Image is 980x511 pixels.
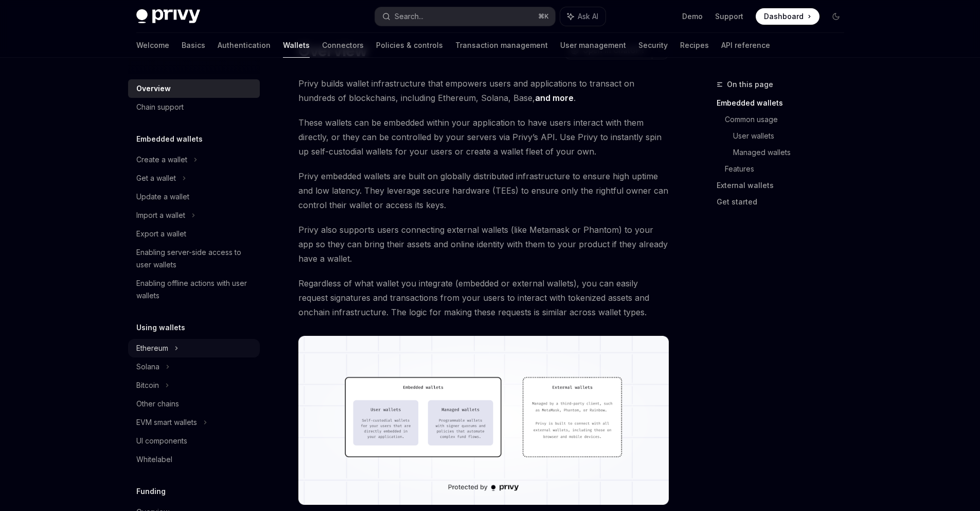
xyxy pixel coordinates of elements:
[717,177,852,194] a: External wallets
[136,379,159,391] div: Bitcoin
[136,82,171,95] div: Overview
[717,95,852,111] a: Embedded wallets
[395,10,423,23] div: Search...
[733,144,852,161] a: Managed wallets
[128,432,260,450] a: UI components
[128,395,260,413] a: Other chains
[218,33,271,58] a: Authentication
[136,246,254,271] div: Enabling server-side access to user wallets
[721,33,770,58] a: API reference
[136,191,189,203] div: Update a wallet
[136,277,254,302] div: Enabling offline actions with user wallets
[128,98,260,116] a: Chain support
[756,8,819,25] a: Dashboard
[128,188,260,206] a: Update a wallet
[298,76,669,105] span: Privy builds wallet infrastructure that empowers users and applications to transact on hundreds o...
[828,8,844,25] button: Toggle dark mode
[136,435,187,447] div: UI components
[578,11,598,22] span: Ask AI
[136,361,159,373] div: Solana
[638,33,668,58] a: Security
[682,11,703,22] a: Demo
[560,33,626,58] a: User management
[128,274,260,305] a: Enabling offline actions with user wallets
[136,101,184,113] div: Chain support
[455,33,548,58] a: Transaction management
[136,342,168,354] div: Ethereum
[560,7,605,26] button: Ask AI
[298,223,669,266] span: Privy also supports users connecting external wallets (like Metamask or Phantom) to your app so t...
[733,128,852,144] a: User wallets
[535,93,574,104] a: and more
[136,321,185,334] h5: Using wallets
[128,450,260,469] a: Whitelabel
[128,225,260,243] a: Export a wallet
[136,133,203,145] h5: Embedded wallets
[136,453,172,466] div: Whitelabel
[298,169,669,212] span: Privy embedded wallets are built on globally distributed infrastructure to ensure high uptime and...
[136,398,179,410] div: Other chains
[764,11,804,22] span: Dashboard
[136,228,186,240] div: Export a wallet
[538,12,549,21] span: ⌘ K
[283,33,310,58] a: Wallets
[136,9,200,24] img: dark logo
[136,154,187,166] div: Create a wallet
[725,161,852,177] a: Features
[136,33,169,58] a: Welcome
[727,78,773,91] span: On this page
[322,33,364,58] a: Connectors
[715,11,743,22] a: Support
[298,276,669,319] span: Regardless of what wallet you integrate (embedded or external wallets), you can easily request si...
[298,115,669,159] span: These wallets can be embedded within your application to have users interact with them directly, ...
[136,172,176,184] div: Get a wallet
[725,111,852,128] a: Common usage
[136,485,166,498] h5: Funding
[298,336,669,505] img: images/walletoverview.png
[128,243,260,274] a: Enabling server-side access to user wallets
[376,33,443,58] a: Policies & controls
[182,33,205,58] a: Basics
[136,416,197,429] div: EVM smart wallets
[136,209,185,222] div: Import a wallet
[717,194,852,210] a: Get started
[375,7,555,26] button: Search...⌘K
[128,79,260,98] a: Overview
[680,33,709,58] a: Recipes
